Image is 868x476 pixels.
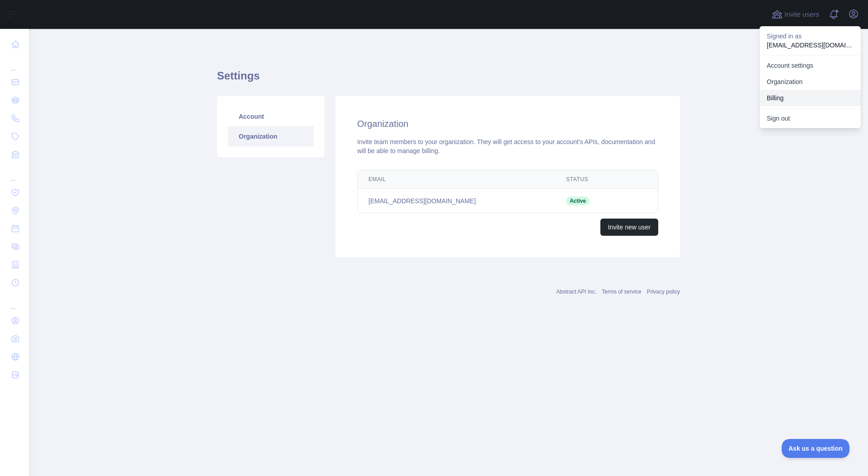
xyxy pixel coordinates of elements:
p: [EMAIL_ADDRESS][DOMAIN_NAME] [767,41,854,50]
div: ... [7,54,22,72]
span: Active [566,196,590,205]
button: Invite users [770,7,821,22]
p: Signed in as [767,32,854,41]
a: Organization [759,74,861,90]
h2: Organization [357,117,658,130]
span: Invite users [784,9,819,20]
button: Sign out [759,110,861,126]
button: Invite new user [600,219,658,236]
a: Abstract API Inc. [557,289,597,295]
a: Account [228,107,314,126]
a: Privacy policy [647,289,680,295]
td: [EMAIL_ADDRESS][DOMAIN_NAME] [358,189,555,213]
th: Status [555,170,624,189]
div: ... [7,164,22,182]
a: Account settings [759,57,861,74]
iframe: Toggle Customer Support [782,439,850,458]
a: Terms of service [602,289,641,295]
th: Email [358,170,555,189]
h1: Settings [217,69,680,90]
div: Invite team members to your organization. They will get access to your account's APIs, documentat... [357,137,658,155]
div: ... [7,293,22,311]
a: Organization [228,126,314,146]
button: Billing [759,90,861,106]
